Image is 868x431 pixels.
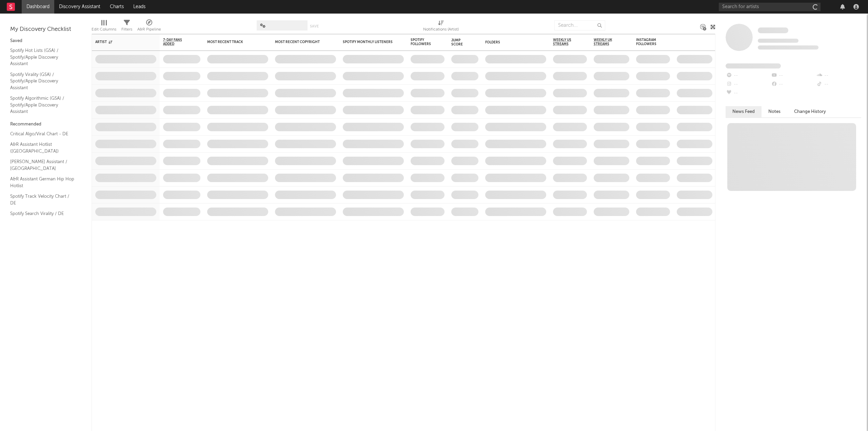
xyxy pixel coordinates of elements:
[10,158,75,172] a: [PERSON_NAME] Assistant / [GEOGRAPHIC_DATA]
[10,141,75,155] a: A&R Assistant Hotlist ([GEOGRAPHIC_DATA])
[10,95,75,115] a: Spotify Algorithmic (GSA) / Spotify/Apple Discovery Assistant
[726,71,771,80] div: --
[10,210,75,217] a: Spotify Search Virality / DE
[10,193,75,207] a: Spotify Track Velocity Chart / DE
[719,3,821,11] input: Search for artists
[137,17,161,37] div: A&R Pipeline
[816,80,861,89] div: --
[554,20,605,31] input: Search...
[816,71,861,80] div: --
[787,106,833,117] button: Change History
[485,40,536,44] div: Folders
[758,27,788,34] a: Some Artist
[451,38,468,46] div: Jump Score
[95,40,146,44] div: Artist
[121,17,132,37] div: Filters
[758,39,798,43] span: Tracking Since: [DATE]
[758,45,818,50] span: 0 fans last week
[758,27,788,33] span: Some Artist
[10,71,75,92] a: Spotify Virality (GSA) / Spotify/Apple Discovery Assistant
[636,38,660,46] div: Instagram Followers
[163,38,190,46] span: 7-Day Fans Added
[726,63,781,68] span: Fans Added by Platform
[343,40,394,44] div: Spotify Monthly Listeners
[594,38,619,46] span: Weekly UK Streams
[423,25,459,34] div: Notifications (Artist)
[310,24,319,28] button: Save
[726,106,762,117] button: News Feed
[121,25,132,34] div: Filters
[10,130,75,138] a: Critical Algo/Viral Chart - DE
[726,89,771,98] div: --
[423,17,459,37] div: Notifications (Artist)
[553,38,577,46] span: Weekly US Streams
[762,106,787,117] button: Notes
[10,47,75,67] a: Spotify Hot Lists (GSA) / Spotify/Apple Discovery Assistant
[771,71,816,80] div: --
[92,17,116,37] div: Edit Columns
[137,25,161,34] div: A&R Pipeline
[207,40,258,44] div: Most Recent Track
[771,80,816,89] div: --
[726,80,771,89] div: --
[10,175,75,189] a: A&R Assistant German Hip Hop Hotlist
[10,120,81,129] div: Recommended
[92,25,116,34] div: Edit Columns
[275,40,326,44] div: Most Recent Copyright
[411,38,434,46] div: Spotify Followers
[10,37,81,45] div: Saved
[10,25,81,34] div: My Discovery Checklist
